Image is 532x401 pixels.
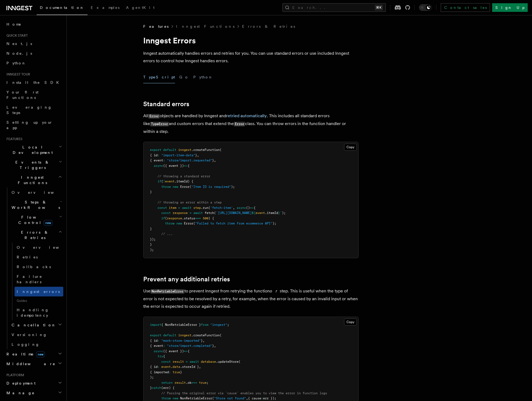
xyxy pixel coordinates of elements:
[193,71,213,83] button: Python
[143,100,189,108] a: Standard errors
[154,349,163,353] span: async
[201,339,203,343] span: }
[15,287,63,296] a: Inngest errors
[195,216,201,220] span: ===
[344,144,357,151] button: Copy
[4,117,63,133] a: Setting up your app
[150,370,169,374] span: { imported
[248,396,261,400] span: { cause
[4,373,24,377] span: Platform
[9,197,63,212] button: Steps & Workflows
[227,323,229,327] span: ;
[4,378,63,388] button: Deployment
[161,185,171,189] span: throw
[239,360,240,364] span: (
[250,206,254,210] span: =>
[216,360,239,364] span: .updateStore
[173,185,178,189] span: new
[278,211,280,215] span: }
[4,160,59,170] span: Events & Triggers
[150,339,157,343] span: { id
[184,349,188,353] span: =>
[163,344,165,348] span: :
[143,275,230,283] a: Prevent any additional retries
[154,164,163,168] span: async
[4,49,63,58] a: Node.js
[186,381,191,385] span: .ok
[9,340,63,349] a: Logging
[148,114,160,119] code: Error
[169,206,176,210] span: item
[176,24,234,29] a: Inngest Functions
[157,179,161,183] span: if
[178,206,180,210] span: =
[9,243,63,320] div: Errors & Retries
[237,206,246,210] span: async
[182,216,195,220] span: .status
[150,190,152,194] span: }
[167,216,182,220] span: response
[186,360,188,364] span: =
[173,360,184,364] span: result
[344,319,357,326] button: Copy
[233,206,235,210] span: ,
[40,5,84,10] span: Documentation
[201,323,208,327] span: from
[167,344,212,348] span: "store/import.completed"
[17,265,51,269] span: Rollbacks
[161,323,201,327] span: { NonRetriableError }
[212,344,214,348] span: }
[4,72,30,77] span: Inngest tour
[4,172,63,188] button: Inngest Functions
[188,349,190,353] span: {
[173,396,178,400] span: new
[163,164,184,168] span: ({ event })
[4,78,63,87] a: Install the SDK
[188,164,190,168] span: {
[190,185,191,189] span: (
[441,3,490,12] a: Contact sales
[282,211,286,215] span: );
[161,360,171,364] span: const
[6,120,53,130] span: Setting up your app
[157,200,222,204] span: // throwing an error within a step
[4,87,63,102] a: Your first Functions
[17,245,72,250] span: Overview
[12,190,67,195] span: Overview
[201,360,216,364] span: database
[12,333,47,337] span: Versioning
[280,211,282,215] span: `
[150,243,152,246] span: }
[150,289,184,294] code: NonRetriableError
[15,262,63,272] a: Rollbacks
[15,243,63,252] a: Overview
[44,220,52,226] span: new
[157,206,167,210] span: const
[176,222,182,225] span: new
[4,390,35,396] span: Manage
[210,323,227,327] span: "inngest"
[161,391,327,395] span: // Passing the original error via `cause` enables you to view the error in function logs
[193,211,203,215] span: await
[203,339,205,343] span: ,
[246,206,250,210] span: ()
[214,396,246,400] span: "Store not found"
[173,370,180,374] span: true
[17,255,38,259] span: Retries
[143,36,359,45] h1: Inngest Errors
[161,232,173,236] span: // ...
[165,222,174,225] span: throw
[165,216,167,220] span: (
[157,153,159,157] span: :
[492,3,528,12] a: Sign Up
[190,211,191,215] span: =
[150,323,161,327] span: import
[150,148,161,152] span: export
[9,199,60,210] span: Steps & Workflows
[91,5,120,10] span: Examples
[4,33,28,38] span: Quick start
[6,22,22,27] span: Home
[150,333,161,337] span: export
[199,365,201,369] span: ,
[231,185,235,189] span: );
